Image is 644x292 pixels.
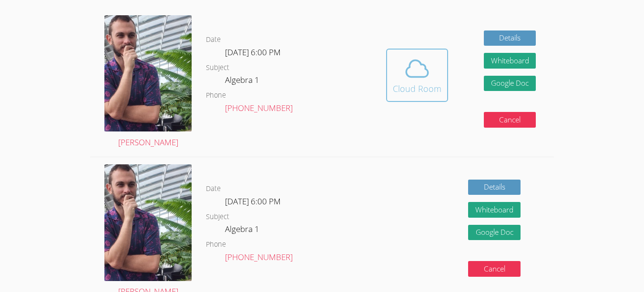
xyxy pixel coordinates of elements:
a: [PERSON_NAME] [104,15,192,150]
a: Details [484,30,536,46]
a: Google Doc [468,225,521,241]
button: Cancel [468,261,521,277]
div: Cloud Room [393,82,441,95]
img: 20240721_091457.jpg [104,164,192,281]
dd: Algebra 1 [225,222,261,239]
a: Details [468,180,521,195]
button: Whiteboard [484,53,536,69]
dd: Algebra 1 [225,73,261,90]
span: [DATE] 6:00 PM [225,196,281,207]
dt: Subject [206,211,229,223]
img: 20240721_091457.jpg [104,15,192,131]
dt: Phone [206,239,226,251]
button: Cancel [484,112,536,128]
a: Google Doc [484,76,536,91]
dt: Date [206,183,221,195]
button: Cloud Room [386,49,448,102]
span: [DATE] 6:00 PM [225,47,281,58]
a: [PHONE_NUMBER] [225,252,293,262]
dt: Date [206,34,221,46]
a: [PHONE_NUMBER] [225,102,293,113]
button: Whiteboard [468,202,521,218]
dt: Subject [206,62,229,74]
dt: Phone [206,90,226,101]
